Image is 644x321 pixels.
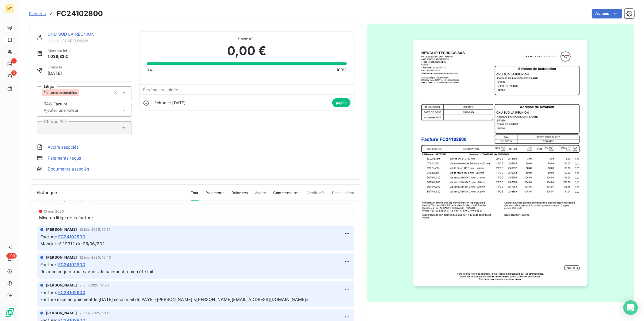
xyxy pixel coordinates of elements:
span: Facture : [40,261,57,268]
div: Open Intercom Messenger [623,300,638,315]
span: Mise en litige de la facture [39,214,93,221]
span: Tout [191,190,199,201]
span: 1 038,32 € [48,54,72,60]
span: Creditsafe [307,190,325,200]
span: Facture mise en paiement le [DATE] selon mail de PAYET-[PERSON_NAME] <[PERSON_NAME][EMAIL_ADDRESS... [40,297,309,302]
a: 6 [5,71,14,81]
a: Factures [29,11,46,17]
span: Émise le [48,65,62,70]
a: Documents associés [48,166,89,172]
span: Relance ce jour pour savoir si le paiement a bien été fait [40,269,154,274]
span: Échue le [DATE] [154,100,186,105]
span: 13 juin 2025, 10:21 [79,228,110,231]
span: [PERSON_NAME] [46,310,77,316]
img: invoice_thumbnail [413,40,588,286]
span: FC24102800 [58,233,85,240]
a: Avoirs associés [48,144,79,150]
input: Ajouter une valeur [43,108,104,113]
span: 3 juin 2025, 17:24 [79,283,109,287]
span: 6 [11,70,17,76]
span: Historique [37,190,57,196]
span: 23 mai 2025, 10:13 [79,311,111,315]
span: 13 juin 2025 [43,210,64,213]
span: [DATE] [48,70,62,76]
div: NT [5,4,15,13]
span: Mandat n° 19312 du 05/06/202 [40,241,105,246]
span: 100% [337,67,347,73]
span: payée [332,98,351,107]
span: FC24102800 [58,261,85,268]
h3: FC24102800 [57,8,103,19]
span: 12 juin 2025, 10:45 [79,256,111,259]
span: +99 [6,253,17,259]
span: Avoirs [255,190,266,200]
span: Portail client [332,190,354,200]
span: Factures mandatées [44,91,77,94]
span: Montant initial [48,48,72,54]
span: Facture : [40,289,57,296]
span: Paiements [206,190,224,200]
span: Facture : [40,233,57,240]
a: 1 [5,59,14,69]
span: [PERSON_NAME] [46,283,77,288]
img: Logo LeanPay [5,308,15,317]
span: CHUSUDLAREUNION [48,38,132,43]
span: Échéances soldées [143,87,181,92]
a: CHU SUD LA REUNION [48,31,95,37]
span: 0,00 € [227,42,266,60]
span: Solde dû : [147,36,347,42]
span: Relances [232,190,248,200]
span: 0% [147,67,153,73]
button: Actions [592,9,622,18]
a: Paiements reçus [48,155,81,161]
span: FC24102800 [58,289,85,296]
span: [PERSON_NAME] [46,255,77,260]
span: 1 [11,58,17,64]
span: Factures [29,11,46,16]
span: [PERSON_NAME] [46,227,77,232]
span: Commentaires [273,190,299,200]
